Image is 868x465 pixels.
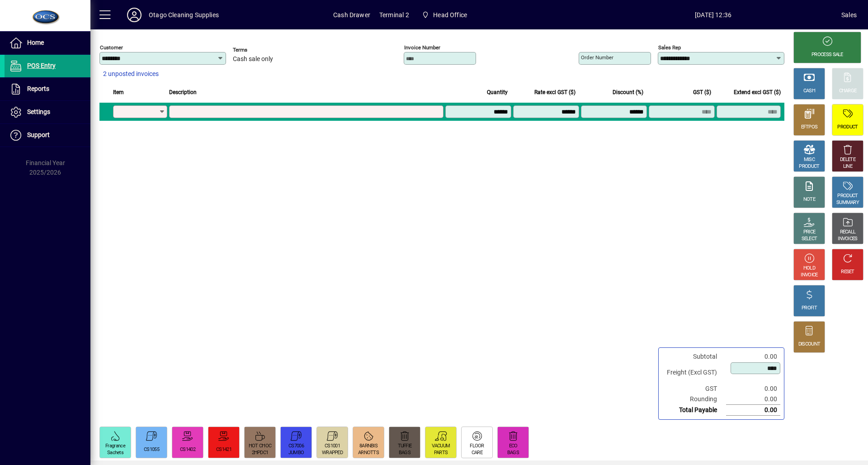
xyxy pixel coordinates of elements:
[120,7,149,23] button: Profile
[726,351,780,362] td: 0.00
[418,7,471,23] span: Head Office
[802,236,817,242] div: SELECT
[841,269,854,275] div: RESET
[432,443,450,450] div: VACUUM
[5,124,90,147] a: Support
[27,108,50,115] span: Settings
[105,443,125,450] div: Fragrance
[581,54,613,61] mat-label: Order number
[840,157,855,163] div: DELETE
[100,44,123,51] mat-label: Customer
[841,8,857,22] div: Sales
[325,443,340,450] div: CS1001
[149,8,219,22] div: Otago Cleaning Supplies
[5,78,90,100] a: Reports
[693,87,711,97] span: GST ($)
[803,229,816,236] div: PRICE
[836,199,859,206] div: SUMMARY
[399,450,410,456] div: BAGS
[734,87,781,97] span: Extend excl GST ($)
[249,443,271,450] div: HOT CHOC
[838,236,857,242] div: INVOICES
[534,87,576,97] span: Rate excl GST ($)
[103,69,159,79] span: 2 unposted invoices
[803,88,815,95] div: CASH
[216,446,231,453] div: CS1421
[27,39,44,46] span: Home
[288,450,304,456] div: JUMBO
[802,305,817,312] div: PROFIT
[798,341,820,348] div: DISCOUNT
[434,450,448,456] div: PARTS
[839,88,857,95] div: CHARGE
[726,405,780,416] td: 0.00
[288,443,304,450] div: CS7006
[509,443,518,450] div: ECO
[662,394,726,405] td: Rounding
[799,163,819,170] div: PRODUCT
[233,56,273,63] span: Cash sale only
[333,8,370,22] span: Cash Drawer
[358,450,379,456] div: ARNOTTS
[803,196,815,203] div: NOTE
[837,124,858,131] div: PRODUCT
[803,265,815,272] div: HOLD
[379,8,409,22] span: Terminal 2
[662,405,726,416] td: Total Payable
[726,384,780,394] td: 0.00
[487,87,508,97] span: Quantity
[470,443,484,450] div: FLOOR
[398,443,412,450] div: TUFFIE
[169,87,197,97] span: Description
[662,384,726,394] td: GST
[359,443,377,450] div: 8ARNBIS
[113,87,124,97] span: Item
[837,193,858,199] div: PRODUCT
[5,101,90,123] a: Settings
[144,446,159,453] div: CS1055
[322,450,343,456] div: WRAPPED
[27,131,50,138] span: Support
[662,362,726,384] td: Freight (Excl GST)
[811,52,843,58] div: PROCESS SALE
[27,85,49,92] span: Reports
[843,163,852,170] div: LINE
[27,62,56,69] span: POS Entry
[107,450,123,456] div: Sachets
[840,229,856,236] div: RECALL
[433,8,467,22] span: Head Office
[180,446,195,453] div: CS1402
[585,8,841,22] span: [DATE] 12:36
[613,87,643,97] span: Discount (%)
[801,124,818,131] div: EFTPOS
[658,44,681,51] mat-label: Sales rep
[726,394,780,405] td: 0.00
[404,44,440,51] mat-label: Invoice number
[804,157,815,163] div: MISC
[507,450,519,456] div: BAGS
[472,450,482,456] div: CARE
[252,450,269,456] div: 2HPDC1
[662,351,726,362] td: Subtotal
[801,272,817,279] div: INVOICE
[99,66,162,82] button: 2 unposted invoices
[233,47,287,53] span: Terms
[5,32,90,54] a: Home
